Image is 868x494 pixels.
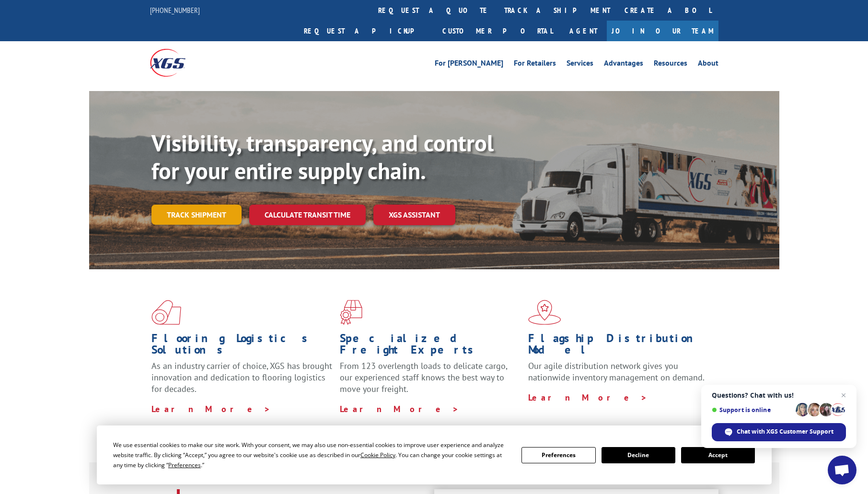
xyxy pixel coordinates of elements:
span: Our agile distribution network gives you nationwide inventory management on demand. [528,360,705,383]
a: XGS ASSISTANT [373,205,455,225]
a: Learn More > [151,403,271,414]
a: Customer Portal [435,21,560,41]
span: Chat with XGS Customer Support [712,423,846,441]
a: Open chat [828,456,856,484]
h1: Specialized Freight Experts [340,333,521,360]
a: Join Our Team [607,21,718,41]
span: As an industry carrier of choice, XGS has brought innovation and dedication to flooring logistics... [151,360,332,394]
span: Cookie Policy [360,451,395,459]
img: xgs-icon-focused-on-flooring-red [340,300,362,325]
button: Decline [602,447,675,463]
a: [PHONE_NUMBER] [150,5,200,15]
img: xgs-icon-total-supply-chain-intelligence-red [151,300,181,325]
a: Learn More > [528,392,648,403]
span: Chat with XGS Customer Support [737,427,833,436]
p: From 123 overlength loads to delicate cargo, our experienced staff knows the best way to move you... [340,360,521,403]
button: Preferences [521,447,595,463]
button: Accept [681,447,755,463]
span: Support is online [712,406,792,414]
a: Services [567,59,593,70]
a: Agent [560,21,607,41]
a: For [PERSON_NAME] [435,59,503,70]
a: Learn More > [340,403,459,414]
a: About [698,59,718,70]
a: Calculate transit time [249,205,366,225]
a: Resources [654,59,687,70]
span: Questions? Chat with us! [712,391,846,399]
div: We use essential cookies to make our site work. With your consent, we may also use non-essential ... [113,440,510,470]
h1: Flooring Logistics Solutions [151,333,333,360]
span: Preferences [168,461,201,469]
a: Request a pickup [297,21,435,41]
b: Visibility, transparency, and control for your entire supply chain. [151,128,494,185]
h1: Flagship Distribution Model [528,333,709,360]
a: Track shipment [151,205,242,225]
a: For Retailers [514,59,556,70]
a: Advantages [604,59,643,70]
img: xgs-icon-flagship-distribution-model-red [528,300,561,325]
div: Cookie Consent Prompt [97,425,772,484]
